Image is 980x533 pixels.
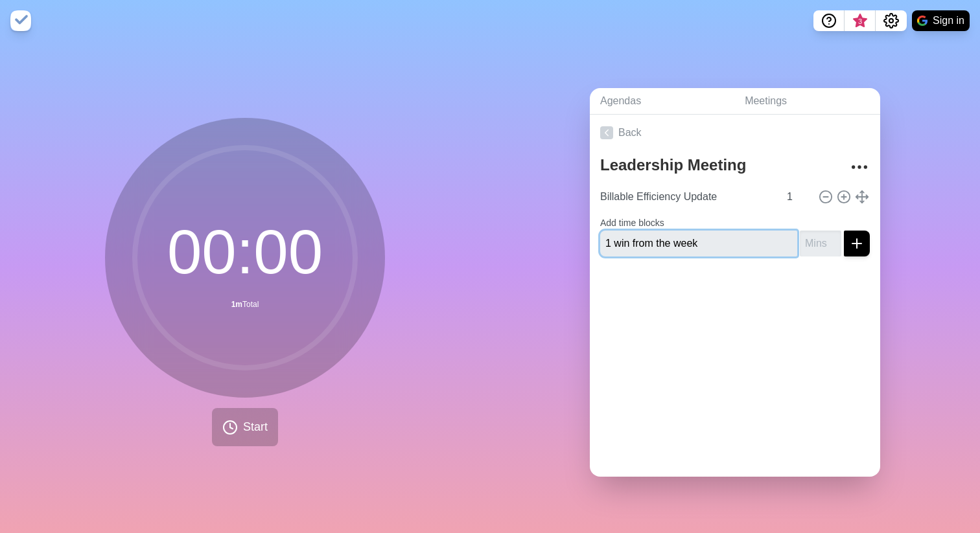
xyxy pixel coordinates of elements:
input: Name [595,184,779,210]
span: 3 [855,16,865,27]
button: Help [813,10,845,31]
button: Start [212,408,278,446]
button: What’s new [845,10,876,31]
input: Mins [800,231,841,256]
a: Meetings [734,88,880,115]
img: timeblocks logo [10,10,31,31]
button: Settings [876,10,907,31]
img: google logo [917,16,927,26]
button: More [846,154,872,180]
input: Mins [782,184,813,210]
label: Add time blocks [600,218,664,228]
button: Sign in [912,10,970,31]
a: Agendas [590,88,734,115]
a: Back [590,115,880,151]
input: Name [600,231,797,256]
span: Start [243,418,268,436]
